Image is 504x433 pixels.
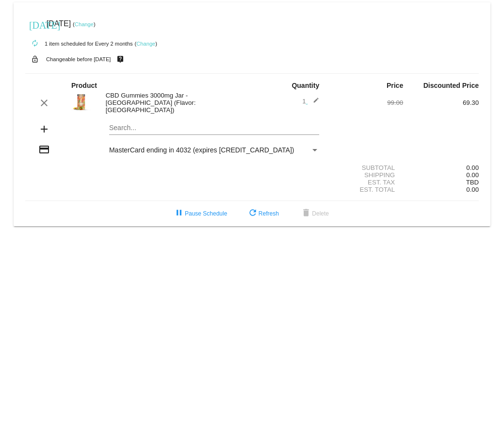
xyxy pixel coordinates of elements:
[403,164,479,171] div: 0.00
[327,179,403,186] div: Est. Tax
[327,164,403,171] div: Subtotal
[466,179,479,186] span: TBD
[38,97,50,109] mat-icon: clear
[293,205,337,222] button: Delete
[25,41,133,47] small: 1 item scheduled for Every 2 months
[247,208,259,219] mat-icon: refresh
[109,146,319,154] mat-select: Payment Method
[403,99,479,106] div: 69.30
[101,92,252,114] div: CBD Gummies 3000mg Jar - [GEOGRAPHIC_DATA] (Flavor: [GEOGRAPHIC_DATA])
[29,18,41,30] mat-icon: [DATE]
[109,146,294,154] span: MasterCard ending in 4032 (expires [CREDIT_CARD_DATA])
[247,210,279,217] span: Refresh
[327,99,403,106] div: 99.00
[73,21,96,27] small: ( )
[29,53,41,66] mat-icon: lock_open
[136,41,155,47] a: Change
[165,205,235,222] button: Pause Schedule
[109,124,319,132] input: Search...
[302,98,319,105] span: 1
[466,186,479,193] span: 0.00
[292,82,319,89] strong: Quantity
[71,92,91,112] img: Clear-worms-3000.jpg
[29,38,41,50] mat-icon: autorenew
[308,97,319,109] mat-icon: edit
[173,208,185,219] mat-icon: pause
[466,171,479,179] span: 0.00
[387,82,403,89] strong: Price
[46,56,111,62] small: Changeable before [DATE]
[75,21,94,27] a: Change
[71,82,97,89] strong: Product
[300,208,312,219] mat-icon: delete
[173,210,227,217] span: Pause Schedule
[300,210,329,217] span: Delete
[327,171,403,179] div: Shipping
[327,186,403,193] div: Est. Total
[239,205,287,222] button: Refresh
[423,82,479,89] strong: Discounted Price
[114,53,126,66] mat-icon: live_help
[134,41,157,47] small: ( )
[38,144,50,155] mat-icon: credit_card
[38,123,50,135] mat-icon: add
